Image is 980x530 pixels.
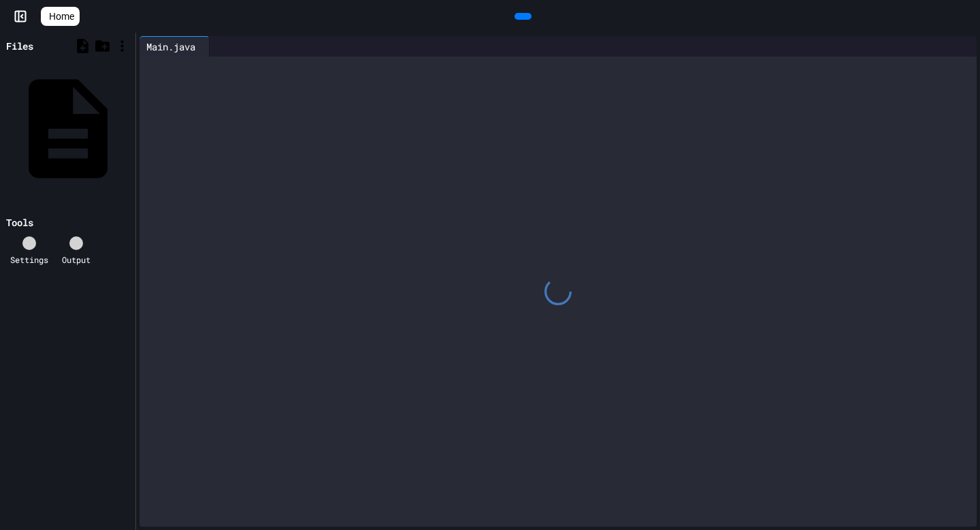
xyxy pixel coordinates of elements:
div: Main.java [140,36,210,57]
a: Home [41,7,80,26]
div: Main.java [140,40,202,54]
span: Home [49,10,74,23]
div: Tools [6,215,33,230]
div: Files [6,39,33,53]
div: Output [62,253,91,266]
div: Settings [10,253,48,266]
